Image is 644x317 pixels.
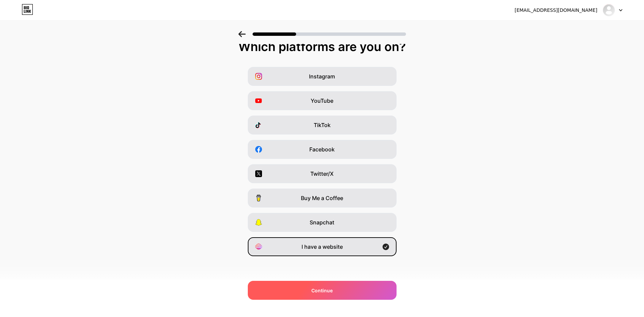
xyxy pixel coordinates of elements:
[310,170,334,178] span: Twitter/X
[311,97,333,105] span: YouTube
[309,72,335,80] span: Instagram
[515,7,597,14] div: [EMAIL_ADDRESS][DOMAIN_NAME]
[301,194,343,202] span: Buy Me a Coffee
[602,4,615,17] img: silkappeal
[311,287,333,294] span: Continue
[302,243,343,251] span: I have a website
[7,40,637,53] div: Which platforms are you on?
[314,121,331,129] span: TikTok
[309,145,335,153] span: Facebook
[310,218,334,226] span: Snapchat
